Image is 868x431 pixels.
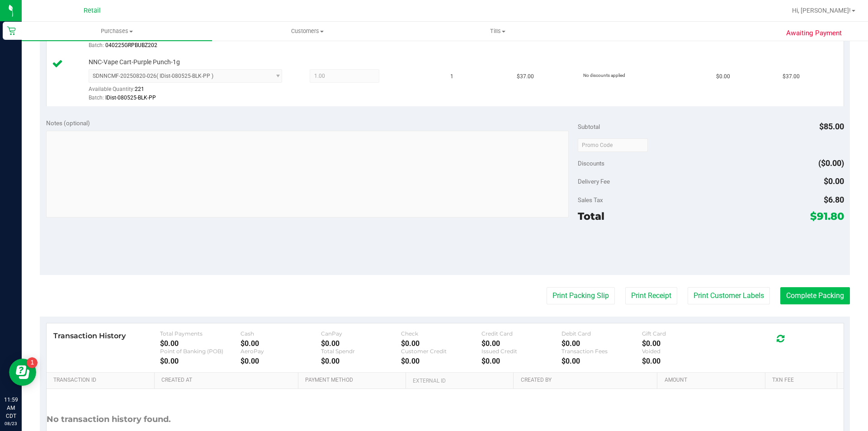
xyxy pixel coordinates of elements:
span: Batch: [89,42,104,48]
div: $0.00 [241,357,321,365]
button: Print Receipt [625,287,677,304]
div: Credit Card [481,330,562,337]
div: $0.00 [160,339,241,348]
span: Awaiting Payment [786,28,842,38]
span: $91.80 [810,210,844,223]
a: Purchases [22,22,212,41]
a: Created At [161,377,294,384]
span: NNC-Vape Cart-Purple Punch-1g [89,58,180,66]
span: Discounts [578,155,604,171]
a: Payment Method [305,377,402,384]
span: 1 [450,72,453,81]
a: Created By [521,377,654,384]
a: Txn Fee [772,377,833,384]
span: Hi, [PERSON_NAME]! [792,7,851,14]
span: $85.00 [819,122,844,131]
button: Print Customer Labels [688,287,770,304]
div: $0.00 [401,339,481,348]
span: ($0.00) [818,158,844,168]
span: $37.00 [517,72,534,81]
span: No discounts applied [583,73,625,78]
span: $6.80 [824,195,844,204]
div: CanPay [321,330,401,337]
span: Sales Tax [578,196,603,204]
div: AeroPay [241,348,321,355]
p: 08/23 [4,420,18,427]
span: Total [578,210,604,223]
input: Promo Code [578,138,648,152]
div: Issued Credit [481,348,562,355]
span: Retail [84,7,101,14]
div: $0.00 [642,357,722,365]
span: Batch: [89,95,104,101]
a: Transaction ID [53,377,151,384]
span: Notes (optional) [46,119,90,127]
span: Delivery Fee [578,178,610,185]
span: 040225GRPBUBZ202 [105,42,157,48]
inline-svg: Retail [7,26,16,35]
a: Customers [212,22,402,41]
div: Customer Credit [401,348,481,355]
a: Amount [665,377,762,384]
button: Complete Packing [780,287,850,304]
div: $0.00 [321,339,401,348]
div: $0.00 [241,339,321,348]
div: $0.00 [321,357,401,365]
div: Total Payments [160,330,241,337]
button: Print Packing Slip [547,287,615,304]
div: Debit Card [561,330,642,337]
iframe: Resource center unread badge [27,357,38,368]
div: Cash [241,330,321,337]
div: Gift Card [642,330,722,337]
span: Subtotal [578,123,600,130]
span: Customers [212,27,402,35]
div: Total Spendr [321,348,401,355]
div: $0.00 [481,339,562,348]
div: Check [401,330,481,337]
th: External ID [406,373,513,389]
div: $0.00 [401,357,481,365]
div: $0.00 [160,357,241,365]
span: $37.00 [783,72,800,81]
span: IDist-080525-BLK-PP [105,95,156,101]
div: $0.00 [561,357,642,365]
div: $0.00 [481,357,562,365]
span: $0.00 [716,72,730,81]
span: $0.00 [824,176,844,186]
div: $0.00 [561,339,642,348]
div: $0.00 [642,339,722,348]
p: 11:59 AM CDT [4,396,18,420]
div: Point of Banking (POB) [160,348,241,355]
iframe: Resource center [9,359,36,386]
div: Voided [642,348,722,355]
div: Transaction Fees [561,348,642,355]
span: 221 [135,86,144,92]
span: Purchases [22,27,212,35]
div: Available Quantity: [89,83,292,100]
